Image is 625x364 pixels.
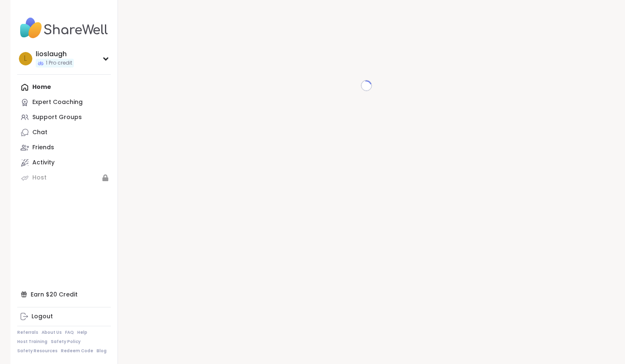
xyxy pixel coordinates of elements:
[32,174,47,182] div: Host
[42,330,62,335] a: About Us
[17,287,111,302] div: Earn $20 Credit
[32,143,54,152] div: Friends
[17,95,111,110] a: Expert Coaching
[17,110,111,125] a: Support Groups
[17,309,111,324] a: Logout
[77,330,87,335] a: Help
[61,348,93,354] a: Redeem Code
[17,348,58,354] a: Safety Resources
[17,140,111,155] a: Friends
[17,339,47,345] a: Host Training
[46,60,72,67] span: 1 Pro credit
[32,98,83,107] div: Expert Coaching
[97,348,107,354] a: Blog
[17,125,111,140] a: Chat
[17,155,111,170] a: Activity
[32,128,47,137] div: Chat
[17,330,38,335] a: Referrals
[31,312,53,321] div: Logout
[32,113,82,122] div: Support Groups
[17,13,111,43] img: ShareWell Nav Logo
[17,170,111,185] a: Host
[32,159,55,167] div: Activity
[51,339,81,345] a: Safety Policy
[65,330,74,335] a: FAQ
[24,53,27,64] span: l
[36,49,74,59] div: lioslaugh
